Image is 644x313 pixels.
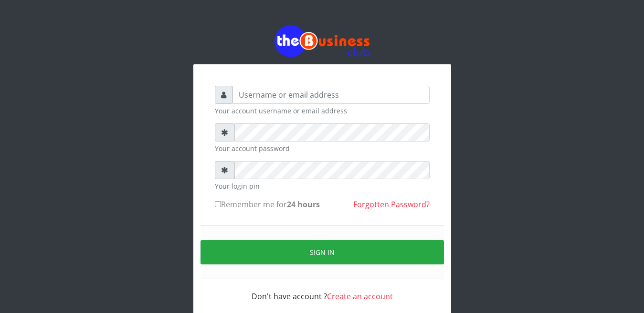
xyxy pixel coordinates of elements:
[215,181,430,191] small: Your login pin
[215,143,430,153] small: Your account password
[327,291,393,302] a: Create an account
[215,106,430,116] small: Your account username or email address
[353,199,430,210] a: Forgotten Password?
[287,199,320,210] b: 24 hours
[215,201,221,207] input: Remember me for24 hours
[215,199,320,210] label: Remember me for
[232,86,430,104] input: Username or email address
[201,240,444,264] button: Sign in
[215,279,430,302] div: Don't have account ?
